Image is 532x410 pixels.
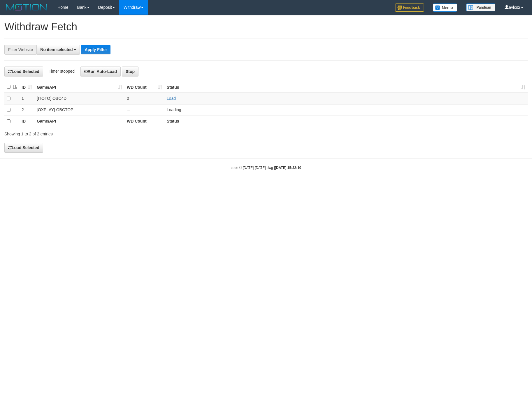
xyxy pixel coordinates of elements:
[34,104,124,116] td: [OXPLAY] OBCTOP
[19,93,34,104] td: 1
[167,107,184,112] span: Loading..
[4,3,49,12] img: MOTION_logo.png
[81,45,110,54] button: Apply Filter
[164,116,528,127] th: Status
[34,93,124,104] td: [ITOTO] OBC4D
[4,45,36,55] div: Filter Website
[124,116,164,127] th: WD Count
[275,166,301,170] strong: [DATE] 15:32:10
[19,81,34,93] th: ID: activate to sort column ascending
[167,96,176,101] a: Load
[19,116,34,127] th: ID
[127,96,129,101] span: 0
[4,143,43,153] button: Load Selected
[466,4,495,11] img: panduan.png
[34,81,124,93] th: Game/API: activate to sort column ascending
[40,47,73,52] span: No item selected
[122,67,138,76] button: Stop
[19,104,34,116] td: 2
[164,81,528,93] th: Status: activate to sort column ascending
[49,69,75,74] span: Timer stopped
[231,166,301,170] small: code © [DATE]-[DATE] dwg |
[34,116,124,127] th: Game/API
[127,107,130,112] span: ...
[4,67,43,76] button: Load Selected
[395,4,424,12] img: Feedback.jpg
[36,45,80,55] button: No item selected
[4,129,217,137] div: Showing 1 to 2 of 2 entries
[4,21,528,33] h1: Withdraw Fetch
[80,67,121,76] button: Run Auto-Load
[433,4,457,12] img: Button%20Memo.svg
[124,81,164,93] th: WD Count: activate to sort column ascending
